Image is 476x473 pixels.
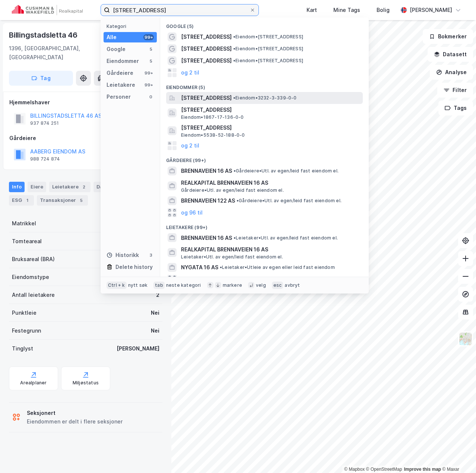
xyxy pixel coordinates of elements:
div: 0 [148,94,154,100]
div: Seksjonert [27,409,123,418]
div: Kart [307,6,317,15]
div: Delete history [115,263,153,272]
div: ESG [9,195,34,206]
div: 99+ [143,82,154,88]
div: Leietakere [49,182,91,192]
span: • [234,235,236,241]
span: Eiendom • 1867-17-136-0-0 [181,114,244,120]
button: Tags [438,101,473,115]
span: REALKAPITAL BRENNAVEIEN 16 AS [181,178,360,187]
span: REALKAPITAL BRENNAVEIEN 16 AS [181,245,360,254]
div: [PERSON_NAME] [117,344,159,353]
div: avbryt [285,282,300,288]
div: Bruksareal (BRA) [12,255,55,264]
div: Eiendommen er delt i flere seksjoner [27,417,123,426]
button: Bokmerker [423,29,473,44]
button: og 2 til [181,141,199,150]
div: Historikk [107,251,139,260]
div: 1396, [GEOGRAPHIC_DATA], [GEOGRAPHIC_DATA] [9,44,130,62]
img: cushman-wakefield-realkapital-logo.202ea83816669bd177139c58696a8fa1.svg [12,5,83,15]
div: Gårdeiere [9,134,162,143]
button: Filter [437,83,473,98]
div: Miljøstatus [73,380,99,386]
div: tab [153,282,165,289]
span: Leietaker • Utleie av egen eller leid fast eiendom [220,264,335,270]
div: 2 [156,291,159,299]
div: Tinglyst [12,344,33,353]
span: Gårdeiere • Utl. av egen/leid fast eiendom el. [237,198,342,204]
span: Leietaker • Utl. av egen/leid fast eiendom el. [181,254,283,260]
a: OpenStreetMap [366,467,402,472]
div: Gårdeiere (99+) [160,152,369,165]
div: Eiendomstype [12,273,49,282]
div: [PERSON_NAME] [410,6,452,15]
div: Datasett [93,182,121,192]
button: og 96 til [181,275,203,284]
div: Transaksjoner [37,195,88,206]
div: Arealplaner [20,380,47,386]
a: Mapbox [344,467,365,472]
button: og 96 til [181,208,203,217]
div: 5 [77,197,85,204]
span: [STREET_ADDRESS] [181,105,360,114]
div: Gårdeiere [107,69,133,77]
div: velg [256,282,266,288]
div: Alle [107,33,117,42]
span: Eiendom • [STREET_ADDRESS] [233,46,303,52]
span: • [233,34,235,39]
span: [STREET_ADDRESS] [181,32,232,41]
div: Eiendommer [107,57,139,66]
span: Gårdeiere • Utl. av egen/leid fast eiendom el. [181,187,284,193]
div: 988 724 874 [30,156,60,162]
div: Info [9,182,25,192]
div: Billingstadsletta 46 [9,29,79,41]
span: [STREET_ADDRESS] [181,123,360,132]
div: 99+ [143,70,154,76]
div: Nei [151,308,159,317]
div: 1 [23,197,31,204]
div: Festegrunn [12,326,41,335]
iframe: Chat Widget [439,437,476,473]
div: neste kategori [166,282,201,288]
div: 5 [148,58,154,64]
div: Bolig [377,6,390,15]
div: Punktleie [12,308,37,317]
img: Z [458,332,473,346]
div: Kontrollprogram for chat [439,437,476,473]
span: • [234,168,236,174]
span: Eiendom • [STREET_ADDRESS] [233,34,303,40]
div: Antall leietakere [12,291,55,299]
span: [STREET_ADDRESS] [181,56,232,65]
span: • [220,264,222,270]
span: [STREET_ADDRESS] [181,44,232,53]
div: Eiere [28,182,46,192]
div: 937 874 251 [30,120,59,126]
span: • [233,58,235,63]
div: Google (5) [160,18,369,31]
span: [STREET_ADDRESS] [181,93,232,102]
span: • [237,198,239,203]
div: Leietakere [107,80,135,89]
div: Kategori [107,23,157,29]
span: BRENNAVEIEN 16 AS [181,166,232,175]
div: 2 [80,183,88,191]
span: • [233,95,235,101]
span: Eiendom • 5538-52-188-0-0 [181,132,245,138]
button: Analyse [430,65,473,80]
span: BRENNAVEIEN 16 AS [181,234,232,242]
div: Leietakere (99+) [160,219,369,232]
div: nytt søk [128,282,148,288]
span: BRENNAVEIEN 122 AS [181,196,235,205]
div: markere [223,282,242,288]
div: 5 [148,46,154,52]
span: NYGATA 16 AS [181,263,218,272]
button: Tag [9,71,73,86]
div: 99+ [143,34,154,40]
span: Eiendom • 3232-3-339-0-0 [233,95,297,101]
div: Google [107,45,126,54]
div: Eiendommer (5) [160,79,369,92]
div: Hjemmelshaver [9,98,162,107]
a: Improve this map [404,467,441,472]
div: Matrikkel [12,219,36,228]
div: Tomteareal [12,237,42,246]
